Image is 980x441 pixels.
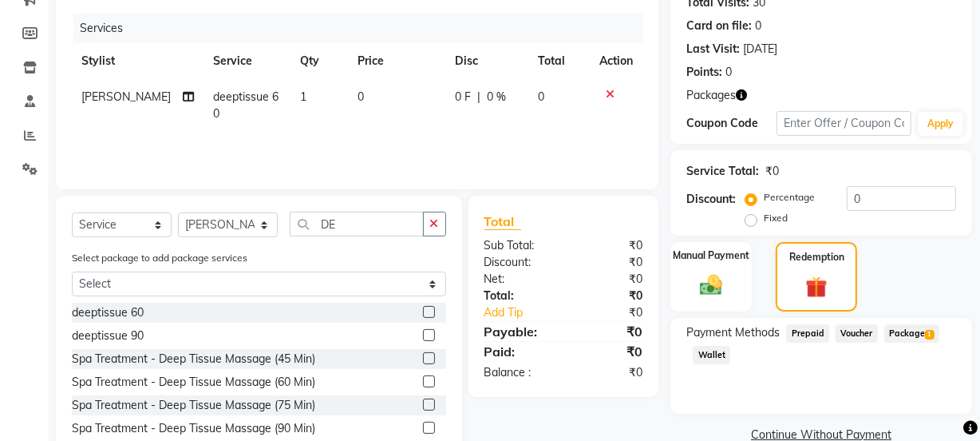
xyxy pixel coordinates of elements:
[300,89,306,104] span: 1
[72,397,315,414] div: Spa Treatment - Deep Tissue Massage (75 Min)
[72,328,144,344] div: deeptissue 90
[290,212,424,236] input: Search or Scan
[799,274,833,300] img: _gift.svg
[836,324,878,343] span: Voucher
[72,420,315,437] div: Spa Treatment - Deep Tissue Massage (90 Min)
[786,324,829,343] span: Prepaid
[563,254,654,271] div: ₹0
[686,115,776,132] div: Coupon Code
[743,41,777,58] div: [DATE]
[590,43,642,79] th: Action
[686,18,752,34] div: Card on file:
[472,364,563,381] div: Balance :
[445,43,528,79] th: Disc
[789,250,844,264] label: Redemption
[563,342,654,361] div: ₹0
[72,351,315,367] div: Spa Treatment - Deep Tissue Massage (45 Min)
[686,163,759,180] div: Service Total:
[358,89,364,104] span: 0
[72,251,247,265] label: Select package to add package services
[686,41,740,58] div: Last Visit:
[487,89,506,105] span: 0 %
[686,191,736,208] div: Discount:
[755,18,761,34] div: 0
[764,190,815,205] label: Percentage
[472,237,563,254] div: Sub Total:
[693,272,729,299] img: _cash.svg
[477,89,480,105] span: |
[213,89,279,121] span: deeptissue 60
[563,237,654,254] div: ₹0
[686,64,722,81] div: Points:
[776,111,911,136] input: Enter Offer / Coupon Code
[918,112,963,136] button: Apply
[725,64,732,81] div: 0
[73,14,654,43] div: Services
[72,374,315,391] div: Spa Treatment - Deep Tissue Massage (60 Min)
[686,324,780,341] span: Payment Methods
[72,304,144,321] div: deeptissue 60
[765,163,779,180] div: ₹0
[472,254,563,271] div: Discount:
[528,43,590,79] th: Total
[204,43,290,79] th: Service
[673,248,749,263] label: Manual Payment
[538,89,544,104] span: 0
[72,43,204,79] th: Stylist
[472,342,563,361] div: Paid:
[455,89,471,105] span: 0 F
[563,364,654,381] div: ₹0
[348,43,446,79] th: Price
[693,346,730,364] span: Wallet
[472,322,563,341] div: Payable:
[472,304,579,321] a: Add Tip
[81,89,171,104] span: [PERSON_NAME]
[884,324,939,343] span: Package
[925,330,934,340] span: 1
[563,322,654,341] div: ₹0
[484,213,521,230] span: Total
[563,288,654,304] div: ₹0
[472,288,563,304] div: Total:
[686,87,736,104] span: Packages
[563,271,654,288] div: ₹0
[579,304,654,321] div: ₹0
[290,43,348,79] th: Qty
[472,271,563,288] div: Net:
[764,211,788,225] label: Fixed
